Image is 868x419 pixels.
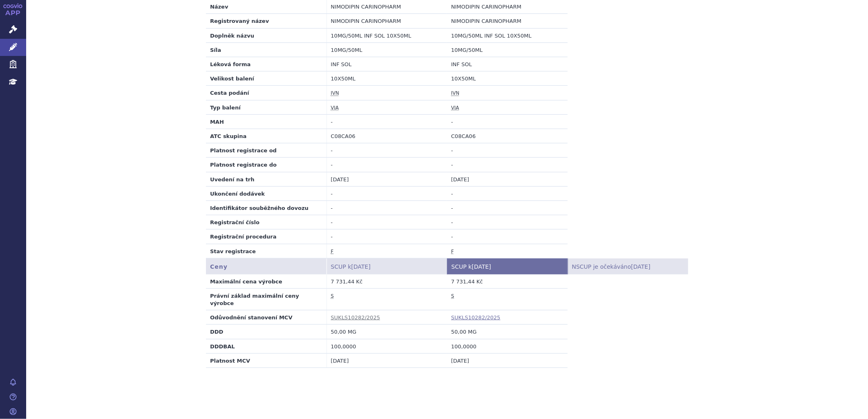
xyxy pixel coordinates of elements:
td: - [447,186,568,201]
td: - [327,230,447,244]
strong: Identifikátor souběžného dovozu [210,205,309,211]
th: SCUP k [327,259,447,274]
strong: Typ balení [210,105,241,111]
td: - [447,158,568,172]
strong: Registrovaný název [210,18,269,24]
th: SCUP k [447,259,568,274]
th: Ceny [206,259,327,274]
strong: ATC skupina [210,133,246,139]
td: INF SOL [447,57,568,71]
td: - [327,143,447,158]
td: - [447,143,568,158]
td: NIMODIPIN CARINOPHARM [447,14,568,28]
abbr: Injekční lahvička [451,105,459,111]
strong: Ukončení dodávek [210,191,265,197]
strong: Název [210,4,228,10]
td: C08CA06 [327,129,447,143]
td: C08CA06 [447,129,568,143]
td: [DATE] [447,353,568,368]
td: 50,00 MG [447,325,568,339]
td: - [447,114,568,129]
td: 10MG/50ML INF SOL 10X50ML [447,28,568,42]
strong: Právní základ maximální ceny výrobce [210,293,299,306]
abbr: specifický léčebný program povolený MZ ČR na základě doporučení SÚKL [331,249,334,255]
strong: Uvedení na trh [210,176,255,183]
td: 10X50ML [327,71,447,86]
a: SUKLS10282/2025 [331,314,380,321]
td: [DATE] [447,172,568,186]
abbr: Intravenózní podání [451,90,459,96]
strong: DDD [210,329,223,335]
td: 100,0000 [327,339,447,353]
strong: Odůvodnění stanovení MCV [210,314,293,321]
td: 50,00 MG [327,325,447,339]
td: - [327,201,447,215]
span: [DATE] [472,263,491,270]
strong: Platnost registrace do [210,162,277,168]
abbr: stanovena nebo změněna ve správním řízení podle zákona č. 48/1997 Sb. ve znění účinn... [451,293,454,299]
abbr: stanovena nebo změněna ve správním řízení podle zákona č. 48/1997 Sb. ve znění účinn... [331,293,334,299]
strong: Velikost balení [210,76,254,82]
abbr: Intravenózní podání [331,90,339,96]
td: [DATE] [327,172,447,186]
td: 10X50ML [447,71,568,86]
td: - [447,201,568,215]
strong: Platnost registrace od [210,147,277,154]
td: - [327,215,447,230]
span: [DATE] [351,263,370,270]
abbr: Injekční lahvička [331,105,339,111]
strong: DDDBAL [210,343,235,350]
span: [DATE] [631,263,650,270]
td: 10MG/50ML [447,42,568,57]
strong: Platnost MCV [210,358,250,364]
strong: Doplněk názvu [210,33,254,39]
strong: Léková forma [210,61,251,67]
td: 7 731,44 Kč [447,274,568,289]
td: [DATE] [327,353,447,368]
td: - [327,186,447,201]
strong: Stav registrace [210,248,256,254]
td: INF SOL [327,57,447,71]
td: 10MG/50ML INF SOL 10X50ML [327,28,447,42]
a: SUKLS10282/2025 [451,314,501,321]
strong: Registrační procedura [210,234,277,240]
td: - [327,114,447,129]
td: 10MG/50ML [327,42,447,57]
strong: MAH [210,119,224,125]
abbr: specifický léčebný program povolený MZ ČR na základě doporučení SÚKL [451,249,454,255]
td: - [447,230,568,244]
td: 7 731,44 Kč [327,274,447,289]
td: 100,0000 [447,339,568,353]
th: NSCUP je očekáváno [568,259,688,274]
strong: Maximální cena výrobce [210,279,282,285]
strong: Cesta podání [210,90,249,96]
td: - [327,158,447,172]
strong: Registrační číslo [210,219,260,225]
td: - [447,215,568,230]
strong: Síla [210,47,221,53]
td: NIMODIPIN CARINOPHARM [327,14,447,28]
